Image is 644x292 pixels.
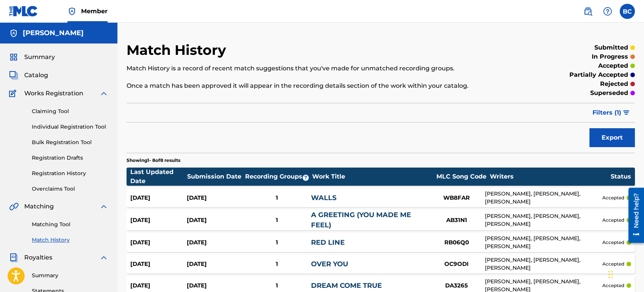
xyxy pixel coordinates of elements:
[9,53,55,62] a: SummarySummary
[311,260,348,268] a: OVER YOU
[580,4,596,19] a: Public Search
[311,211,411,229] a: A GREETING (YOU MADE ME FEEL)
[32,169,108,177] a: Registration History
[187,216,243,225] div: [DATE]
[311,194,336,202] a: WALLS
[32,138,108,146] a: Bulk Registration Tool
[9,71,18,80] img: Catalog
[428,216,485,225] div: AB31N1
[485,235,602,250] div: [PERSON_NAME], [PERSON_NAME], [PERSON_NAME]
[81,7,108,16] span: Member
[9,71,48,80] a: CatalogCatalog
[187,260,243,269] div: [DATE]
[428,194,485,202] div: WB8FAR
[428,281,485,290] div: DA3265
[311,238,345,247] a: RED LINE
[428,260,485,269] div: OC9ODI
[9,6,38,17] img: MLC Logo
[130,194,187,202] div: [DATE]
[598,61,628,70] p: accepted
[67,7,77,16] img: Top Rightsholder
[243,194,311,202] div: 1
[569,70,628,79] p: partially accepted
[187,172,244,181] div: Submission Date
[24,53,55,62] span: Summary
[243,260,311,269] div: 1
[99,253,108,262] img: expand
[583,7,592,16] img: search
[244,172,312,181] div: Recording Groups
[592,52,628,61] p: in progress
[9,53,18,62] img: Summary
[130,168,187,186] div: Last Updated Date
[32,272,108,280] a: Summary
[130,281,187,290] div: [DATE]
[127,81,518,90] p: Once a match has been approved it will appear in the recording details section of the work within...
[187,238,243,247] div: [DATE]
[600,4,615,19] div: Help
[312,172,433,181] div: Work Title
[589,128,635,147] button: Export
[32,123,108,131] a: Individual Registration Tool
[127,42,230,59] h2: Match History
[24,71,48,80] span: Catalog
[592,108,621,117] span: Filters ( 1 )
[428,238,485,247] div: RB06Q0
[602,217,624,224] p: accepted
[24,89,83,98] span: Works Registration
[187,281,243,290] div: [DATE]
[243,216,311,225] div: 1
[127,157,180,164] p: Showing 1 - 8 of 8 results
[24,202,54,211] span: Matching
[602,194,624,201] p: accepted
[24,253,52,262] span: Royalties
[9,89,19,98] img: Works Registration
[127,64,518,73] p: Match History is a record of recent match suggestions that you've made for unmatched recording gr...
[32,221,108,228] a: Matching Tool
[130,238,187,247] div: [DATE]
[187,194,243,202] div: [DATE]
[602,239,624,246] p: accepted
[32,107,108,115] a: Claiming Tool
[99,89,108,98] img: expand
[9,202,19,211] img: Matching
[485,256,602,272] div: [PERSON_NAME], [PERSON_NAME], [PERSON_NAME]
[23,29,84,37] h5: BENJAMIN BENJAMIN Coakley
[311,281,382,290] a: DREAM COME TRUE
[130,260,187,269] div: [DATE]
[623,185,644,245] iframe: Resource Center
[32,236,108,244] a: Match History
[433,172,490,181] div: MLC Song Code
[620,4,635,19] div: User Menu
[623,110,630,115] img: filter
[485,190,602,206] div: [PERSON_NAME], [PERSON_NAME], [PERSON_NAME]
[99,202,108,211] img: expand
[611,172,631,181] div: Status
[603,7,612,16] img: help
[303,175,309,181] span: ?
[590,89,628,98] p: superseded
[243,238,311,247] div: 1
[485,212,602,228] div: [PERSON_NAME], [PERSON_NAME], [PERSON_NAME]
[243,281,311,290] div: 1
[608,263,613,286] div: Drag
[9,253,18,262] img: Royalties
[490,172,611,181] div: Writers
[130,216,187,225] div: [DATE]
[32,154,108,162] a: Registration Drafts
[594,43,628,52] p: submitted
[606,256,644,292] iframe: Chat Widget
[588,103,635,122] button: Filters (1)
[602,282,624,289] p: accepted
[600,79,628,89] p: rejected
[9,29,18,38] img: Accounts
[602,261,624,267] p: accepted
[32,185,108,193] a: Overclaims Tool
